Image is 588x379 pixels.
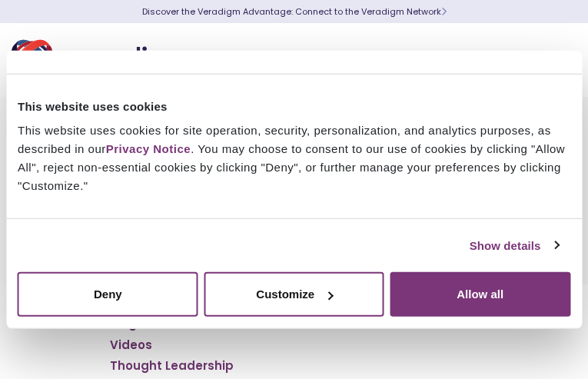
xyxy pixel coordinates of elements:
button: Customize [204,272,384,317]
img: Veradigm logo [12,35,196,85]
div: This website uses cookies for site operation, security, personalization, and analytics purposes, ... [18,121,570,195]
button: Toggle Navigation Menu [542,40,565,80]
a: Privacy Notice [106,142,191,155]
span: Learn More [441,5,447,18]
a: Thought Leadership [110,358,234,374]
div: This website uses cookies [18,97,570,115]
button: Allow all [390,272,570,317]
a: Blog Posts [110,316,174,331]
button: Deny [18,272,198,317]
a: Show details [470,236,559,254]
a: Videos [110,337,152,353]
a: Discover the Veradigm Advantage: Connect to the Veradigm NetworkLearn More [142,5,447,18]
